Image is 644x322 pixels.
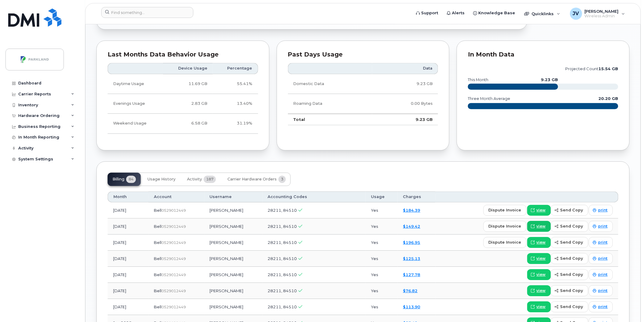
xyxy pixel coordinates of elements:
a: $76.82 [403,288,418,293]
td: Evenings Usage [108,94,163,114]
button: dispute invoice [483,221,527,232]
a: print [589,237,613,248]
span: JV [573,10,579,17]
span: 3 [279,176,286,183]
td: Daytime Usage [108,74,163,94]
a: Alerts [443,7,469,19]
button: send copy [551,205,588,216]
a: $149.42 [403,224,421,229]
a: print [589,301,613,312]
text: 9.23 GB [541,77,558,82]
a: view [527,285,551,296]
span: send copy [560,304,583,310]
div: In Month Data [468,52,618,58]
span: dispute invoice [489,239,521,245]
td: Yes [365,218,397,235]
a: print [589,221,613,232]
span: Bell [154,240,161,245]
span: 0529012449 [161,272,186,277]
a: $184.39 [403,208,421,213]
span: print [598,272,608,277]
td: Weekend Usage [108,114,163,133]
td: Yes [365,267,397,283]
span: send copy [560,239,583,245]
a: $196.95 [403,240,421,245]
td: [PERSON_NAME] [204,235,262,251]
th: Usage [365,191,397,202]
td: 9.23 GB [372,74,438,94]
td: [DATE] [108,218,148,235]
span: 28211, 84510 [268,240,297,245]
span: view [537,224,546,229]
span: 0529012449 [161,256,186,261]
tr: Weekdays from 6:00pm to 8:00am [108,94,258,114]
th: Percentage [213,63,258,74]
a: print [589,253,613,264]
span: 28211, 84510 [268,272,297,277]
th: Account [148,191,204,202]
span: print [598,256,608,261]
text: three month average [468,96,511,101]
td: [DATE] [108,251,148,267]
td: 13.40% [213,94,258,114]
tr: Friday from 6:00pm to Monday 8:00am [108,114,258,133]
span: dispute invoice [489,207,521,213]
button: send copy [551,221,588,232]
td: [PERSON_NAME] [204,202,262,218]
span: send copy [560,272,583,277]
a: view [527,237,551,248]
td: Yes [365,235,397,251]
span: 0529012449 [161,224,186,229]
text: projected count [566,67,618,71]
span: view [537,272,546,277]
td: Yes [365,251,397,267]
td: Yes [365,202,397,218]
button: send copy [551,285,588,296]
span: view [537,207,546,213]
text: this month [468,77,489,82]
span: 0529012449 [161,289,186,293]
td: [DATE] [108,283,148,299]
span: Usage History [147,177,175,182]
th: Month [108,191,148,202]
span: Wireless Admin [585,14,619,19]
span: send copy [560,288,583,293]
span: view [537,304,546,310]
span: print [598,288,608,293]
span: Bell [154,256,161,261]
button: send copy [551,301,588,312]
td: Total [288,114,372,125]
a: print [589,205,613,216]
td: 6.58 GB [163,114,213,133]
span: dispute invoice [489,223,521,229]
a: view [527,221,551,232]
span: view [537,240,546,245]
div: Quicklinks [520,8,565,20]
span: 28211, 84510 [268,256,297,261]
span: 187 [204,176,216,183]
span: send copy [560,255,583,261]
a: $125.13 [403,256,421,261]
td: 9.23 GB [372,114,438,125]
span: 28211, 84510 [268,208,297,213]
a: print [589,285,613,296]
td: Domestic Data [288,74,372,94]
span: [PERSON_NAME] [585,9,619,14]
span: send copy [560,207,583,213]
span: Bell [154,288,161,293]
td: Yes [365,299,397,315]
td: [PERSON_NAME] [204,283,262,299]
span: 28211, 84510 [268,288,297,293]
a: view [527,301,551,312]
span: print [598,304,608,310]
div: Jason Vandenberg [566,8,629,20]
a: print [589,269,613,280]
a: view [527,269,551,280]
td: 31.19% [213,114,258,133]
input: Find something... [101,7,193,18]
td: [PERSON_NAME] [204,218,262,235]
span: 0529012449 [161,305,186,309]
span: Bell [154,272,161,277]
span: Bell [154,208,161,213]
td: [DATE] [108,267,148,283]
